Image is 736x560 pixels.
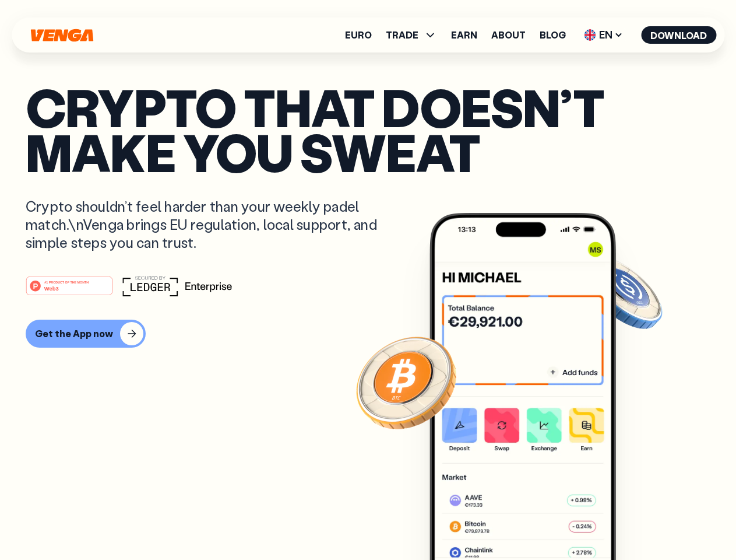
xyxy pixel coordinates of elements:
svg: Home [29,29,94,42]
img: USDC coin [581,251,665,335]
p: Crypto that doesn’t make you sweat [26,85,710,174]
a: #1 PRODUCT OF THE MONTHWeb3 [26,283,113,298]
img: Bitcoin [354,330,459,435]
img: flag-uk [584,29,596,41]
div: Get the App now [35,328,113,339]
tspan: #1 PRODUCT OF THE MONTH [44,280,89,283]
span: EN [580,26,627,44]
tspan: Web3 [44,285,59,291]
p: Crypto shouldn’t feel harder than your weekly padel match.\nVenga brings EU regulation, local sup... [26,197,394,252]
a: Euro [345,30,372,40]
span: TRADE [386,30,418,40]
a: About [491,30,526,40]
a: Earn [451,30,477,40]
button: Download [641,26,716,44]
a: Blog [540,30,566,40]
span: TRADE [386,28,437,42]
a: Get the App now [26,320,710,348]
button: Get the App now [26,320,146,348]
